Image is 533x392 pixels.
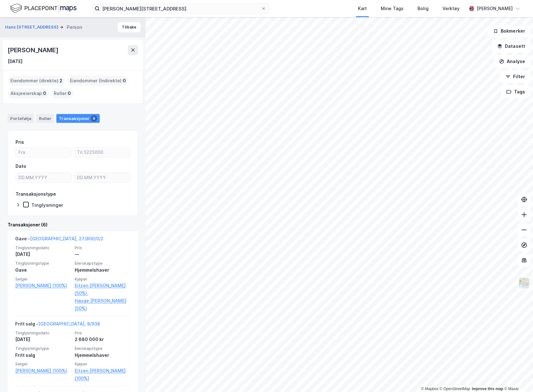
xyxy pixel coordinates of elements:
[43,90,46,97] span: 0
[68,90,71,97] span: 0
[75,346,130,351] span: Eierskapstype
[16,148,71,157] input: Fra
[8,45,60,55] div: [PERSON_NAME]
[31,202,63,208] div: Tinglysninger
[494,55,530,68] button: Analyse
[15,361,71,367] span: Selger
[381,5,404,12] div: Mine Tags
[75,250,130,258] div: —
[36,114,54,123] div: Roller
[91,115,97,122] div: 6
[75,276,130,282] span: Kjøper
[75,261,130,266] span: Eierskapstype
[67,23,82,31] div: Person
[501,362,533,392] iframe: Chat Widget
[75,367,130,382] a: Eitzen [PERSON_NAME] (100%)
[15,351,71,359] div: Fritt salg
[472,387,503,391] a: Improve this map
[440,387,470,391] a: OpenStreetMap
[118,22,141,32] button: Tilbake
[75,297,130,312] a: Hauge [PERSON_NAME] (50%)
[15,276,71,282] span: Selger
[15,330,71,336] span: Tinglysningsdato
[38,321,100,326] a: [GEOGRAPHIC_DATA], 8/938
[75,336,130,343] div: 2 680 000 kr
[16,173,71,182] input: DD.MM.YYYY
[75,282,130,297] a: Eitzen [PERSON_NAME] (50%),
[477,5,513,12] div: [PERSON_NAME]
[74,173,130,182] input: DD.MM.YYYY
[501,85,530,98] button: Tags
[8,114,34,123] div: Portefølje
[421,387,438,391] a: Mapbox
[501,362,533,392] div: Kontrollprogram for chat
[15,282,71,289] a: [PERSON_NAME] (100%)
[67,76,129,86] div: Eiendommer (Indirekte) :
[5,24,60,30] button: Hans [STREET_ADDRESS]
[15,346,71,351] span: Tinglysningstype
[15,261,71,266] span: Tinglysningstype
[15,235,103,245] div: Gave -
[15,250,71,258] div: [DATE]
[442,5,460,12] div: Verktøy
[15,367,71,375] a: [PERSON_NAME] (100%)
[8,221,138,229] div: Transaksjoner (6)
[16,190,56,198] div: Transaksjonstype
[75,351,130,359] div: Hjemmelshaver
[74,148,130,157] input: Til 5225000
[60,77,62,85] span: 2
[30,236,103,241] a: [GEOGRAPHIC_DATA], 27/800/0/2
[492,40,530,53] button: Datasett
[75,245,130,250] span: Pris
[8,58,22,65] div: [DATE]
[100,4,261,13] input: Søk på adresse, matrikkel, gårdeiere, leietakere eller personer
[500,70,530,83] button: Filter
[16,162,26,170] div: Dato
[15,266,71,274] div: Gave
[10,3,77,14] img: logo.f888ab2527a4732fd821a326f86c7f29.svg
[75,330,130,336] span: Pris
[358,5,367,12] div: Kart
[15,245,71,250] span: Tinglysningsdato
[123,77,126,85] span: 0
[518,277,530,289] img: Z
[8,88,49,98] div: Aksjeeierskap :
[8,76,65,86] div: Eiendommer (direkte) :
[16,138,24,146] div: Pris
[75,361,130,367] span: Kjøper
[417,5,429,12] div: Bolig
[56,114,100,123] div: Transaksjoner
[51,88,73,98] div: Roller :
[15,336,71,343] div: [DATE]
[75,266,130,274] div: Hjemmelshaver
[15,320,100,330] div: Fritt salg -
[488,25,530,37] button: Bokmerker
